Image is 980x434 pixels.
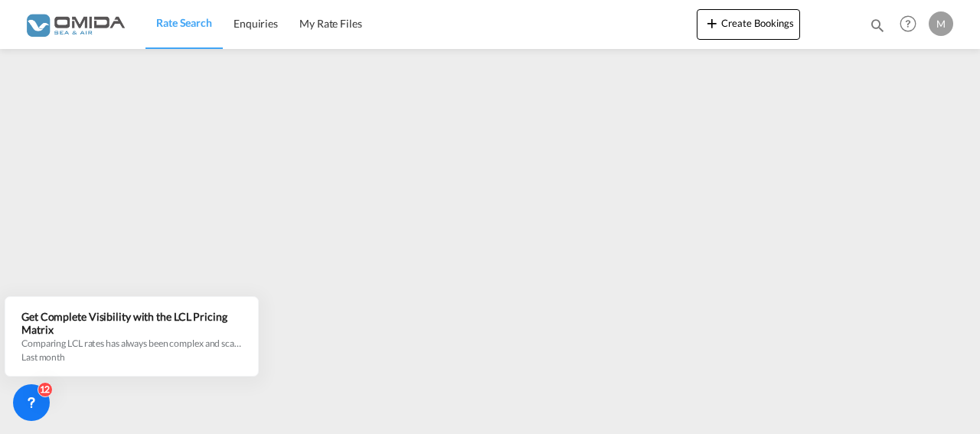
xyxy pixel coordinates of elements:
span: Help [895,11,921,37]
button: icon-plus 400-fgCreate Bookings [697,9,800,40]
span: Enquiries [234,17,278,30]
span: My Rate Files [299,17,362,30]
div: icon-magnify [869,17,886,40]
md-icon: icon-magnify [869,17,886,34]
div: M [929,11,953,36]
div: Help [895,11,929,38]
img: 459c566038e111ed959c4fc4f0a4b274.png [23,7,126,41]
md-icon: icon-plus 400-fg [703,14,721,32]
span: Rate Search [156,16,212,29]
